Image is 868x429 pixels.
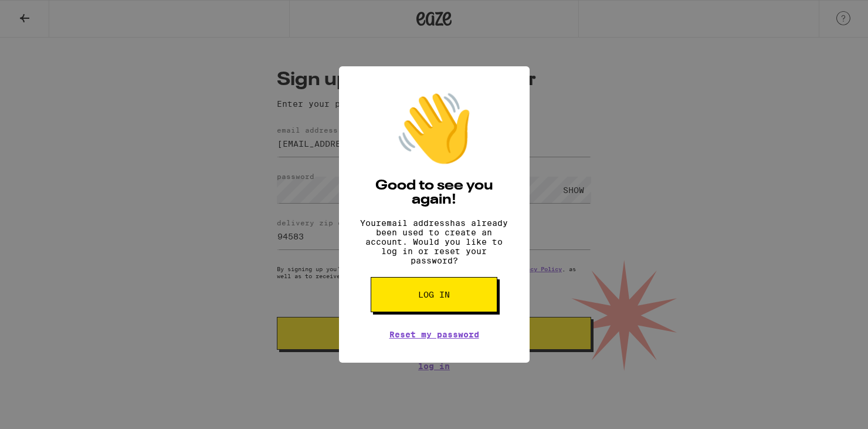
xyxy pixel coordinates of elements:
[393,90,475,167] div: 👋
[357,218,512,265] p: Your email address has already been used to create an account. Would you like to log in or reset ...
[371,277,497,312] button: Log in
[7,8,84,18] span: Hi. Need any help?
[357,179,512,207] h2: Good to see you again!
[418,290,450,299] span: Log in
[389,330,479,339] a: Reset my password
